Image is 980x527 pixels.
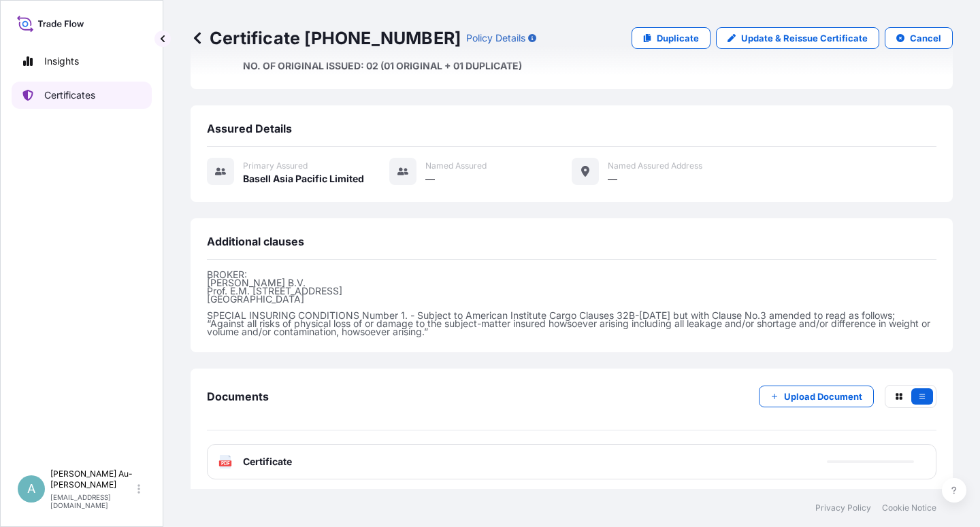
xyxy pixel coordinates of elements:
p: [EMAIL_ADDRESS][DOMAIN_NAME] [50,493,135,509]
p: Upload Document [784,390,862,403]
span: Basell Asia Pacific Limited [243,172,364,186]
p: Certificates [44,88,95,102]
span: — [608,172,617,186]
button: Cancel [885,27,953,49]
a: Insights [12,48,152,75]
p: Certificate [PHONE_NUMBER] [191,27,461,49]
button: Upload Document [759,386,874,407]
a: Duplicate [632,27,710,49]
span: Additional clauses [207,235,304,248]
span: A [27,482,35,496]
p: Update & Reissue Certificate [741,31,868,45]
span: Documents [207,390,269,403]
span: Primary assured [243,160,308,171]
span: — [425,172,435,186]
p: Cancel [910,31,941,45]
span: Named Assured [425,160,487,171]
span: Assured Details [207,122,292,135]
p: Duplicate [657,31,699,45]
text: PDF [221,461,230,466]
p: BROKER: [PERSON_NAME] B.V. Prof. E.M. [STREET_ADDRESS] [GEOGRAPHIC_DATA] SPECIAL INSURING CONDITI... [207,271,936,336]
p: [PERSON_NAME] Au-[PERSON_NAME] [50,469,135,490]
a: Certificates [12,82,152,109]
a: Cookie Notice [882,503,936,513]
p: Insights [44,54,79,68]
span: Certificate [243,455,292,469]
p: Policy Details [466,31,525,45]
a: Privacy Policy [815,503,871,513]
a: Update & Reissue Certificate [716,27,879,49]
span: Named Assured Address [608,160,702,171]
